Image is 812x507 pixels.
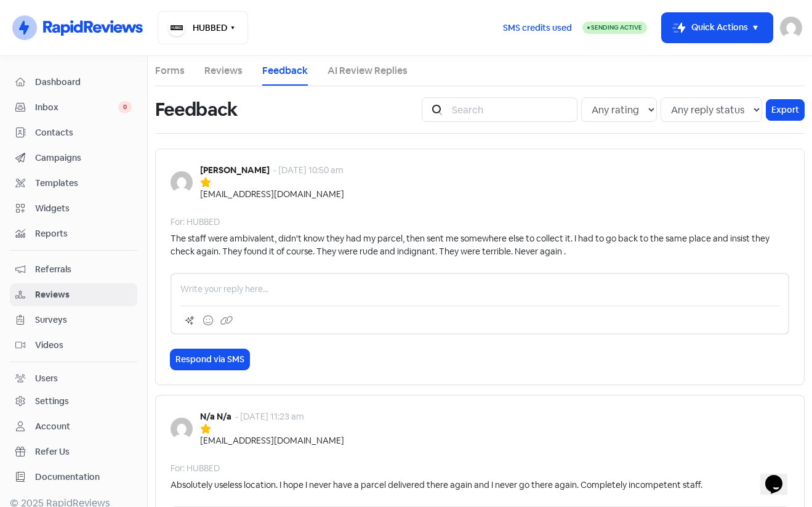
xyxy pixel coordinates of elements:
[503,22,572,34] span: SMS credits used
[262,63,308,78] a: Feedback
[10,367,137,390] a: Users
[155,63,185,78] a: Forms
[10,415,137,438] a: Account
[35,227,132,240] span: Reports
[35,76,132,89] span: Dashboard
[35,288,132,301] span: Reviews
[582,20,647,35] a: Sending Active
[10,121,137,144] a: Contacts
[155,90,237,129] h1: Feedback
[200,188,344,201] div: [EMAIL_ADDRESS][DOMAIN_NAME]
[444,97,577,122] input: Search
[35,471,132,484] span: Documentation
[35,445,132,458] span: Refer Us
[10,147,137,169] a: Campaigns
[35,314,132,327] span: Surveys
[10,390,137,413] a: Settings
[35,202,132,215] span: Widgets
[591,23,642,31] span: Sending Active
[10,283,137,306] a: Reviews
[171,418,193,440] img: Image
[492,20,582,33] a: SMS credits used
[760,458,800,495] iframe: chat widget
[35,395,69,408] div: Settings
[204,63,243,78] a: Reviews
[10,96,137,119] a: Inbox 0
[171,232,789,258] div: The staff were ambivalent, didn't know they had my parcel, then sent me somewhere else to collect...
[766,99,805,121] a: Export
[10,258,137,281] a: Referrals
[10,309,137,331] a: Surveys
[35,263,132,276] span: Referrals
[662,13,773,43] button: Quick Actions
[171,479,702,492] div: Absolutely useless location. I hope I never have a parcel delivered there again and I never go th...
[10,71,137,94] a: Dashboard
[171,349,249,370] button: Respond via SMS
[158,11,248,44] button: HUBBED
[35,372,58,385] div: Users
[35,126,132,139] span: Contacts
[200,164,270,176] b: [PERSON_NAME]
[171,462,220,475] div: For: HUBBED
[35,177,132,190] span: Templates
[35,420,70,433] div: Account
[35,101,118,114] span: Inbox
[10,440,137,463] a: Refer Us
[200,434,344,447] div: [EMAIL_ADDRESS][DOMAIN_NAME]
[10,222,137,245] a: Reports
[200,411,231,422] b: N/a N/a
[35,339,132,352] span: Videos
[10,197,137,220] a: Widgets
[273,164,344,177] div: - [DATE] 10:50 am
[235,410,304,423] div: - [DATE] 11:23 am
[171,171,193,193] img: Image
[10,172,137,195] a: Templates
[171,216,220,229] div: For: HUBBED
[10,466,137,489] a: Documentation
[328,63,408,78] a: AI Review Replies
[35,152,132,164] span: Campaigns
[780,17,802,39] img: User
[118,101,132,113] span: 0
[10,334,137,357] a: Videos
